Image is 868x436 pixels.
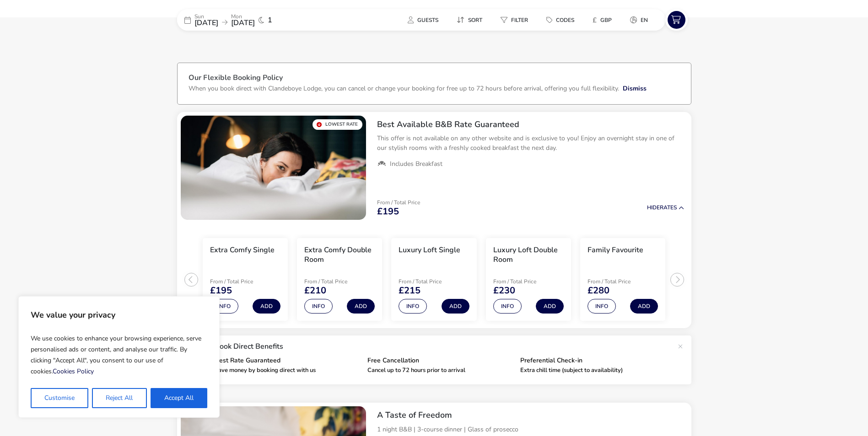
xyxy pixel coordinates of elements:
[347,299,375,314] button: Add
[53,367,94,376] a: Cookies Policy
[539,13,582,27] button: Codes
[536,299,564,314] button: Add
[585,13,619,27] button: £GBP
[623,84,647,93] button: Dismiss
[520,367,666,373] p: Extra chill time (subject to availability)
[539,13,585,27] naf-pibe-menu-bar-item: Codes
[194,18,218,28] span: [DATE]
[588,286,609,295] span: £280
[576,234,670,325] swiper-slide: 5 / 5
[304,245,375,265] h3: Extra Comfy Double Room
[493,13,539,27] naf-pibe-menu-bar-item: Filter
[390,160,442,168] span: Includes Breakfast
[493,286,515,295] span: £230
[31,388,88,408] button: Customise
[630,299,658,314] button: Add
[647,205,684,211] button: HideRates
[194,14,218,19] p: Sun
[588,279,652,284] p: From / Total Price
[253,299,280,314] button: Add
[231,14,255,19] p: Mon
[210,245,275,255] h3: Extra Comfy Single
[215,367,360,373] p: Save money by booking direct with us
[623,13,655,27] button: en
[189,84,619,93] p: When you book direct with Clandeboye Lodge, you can cancel or change your booking for free up to ...
[623,13,659,27] naf-pibe-menu-bar-item: en
[556,16,574,24] span: Codes
[210,286,232,295] span: £195
[493,279,558,284] p: From / Total Price
[449,13,490,27] button: Sort
[647,204,660,211] span: Hide
[588,245,643,255] h3: Family Favourite
[600,16,612,24] span: GBP
[399,245,460,255] h3: Luxury Loft Single
[588,299,616,314] button: Info
[641,16,648,24] span: en
[493,13,535,27] button: Filter
[18,296,220,418] div: We value your privacy
[387,234,481,325] swiper-slide: 3 / 5
[313,119,362,130] div: Lowest Rate
[449,13,493,27] naf-pibe-menu-bar-item: Sort
[377,425,684,434] p: 1 night B&B | 3-course dinner | Glass of prosecco
[377,133,684,153] p: This offer is not available on any other website and is exclusive to you! Enjoy an overnight stay...
[304,286,326,295] span: £210
[31,330,207,381] p: We use cookies to enhance your browsing experience, serve personalised ads or content, and analys...
[442,299,469,314] button: Add
[198,234,292,325] swiper-slide: 1 / 5
[210,299,238,314] button: Info
[493,299,522,314] button: Info
[304,279,369,284] p: From / Total Price
[377,207,399,216] span: £195
[189,74,680,84] h3: Our Flexible Booking Policy
[231,18,255,28] span: [DATE]
[399,286,421,295] span: £215
[377,119,684,130] h2: Best Available B&B Rate Guaranteed
[399,299,427,314] button: Info
[181,116,366,220] swiper-slide: 1 / 1
[511,16,528,24] span: Filter
[520,357,666,364] p: Preferential Check-in
[215,357,360,364] p: Best Rate Guaranteed
[400,13,449,27] naf-pibe-menu-bar-item: Guests
[370,112,691,176] div: Best Available B&B Rate GuaranteedThis offer is not available on any other website and is exclusi...
[400,13,446,27] button: Guests
[210,279,275,284] p: From / Total Price
[177,9,314,31] div: Sun[DATE]Mon[DATE]1
[481,234,576,325] swiper-slide: 4 / 5
[417,16,438,24] span: Guests
[468,16,482,24] span: Sort
[367,357,513,364] p: Free Cancellation
[292,234,387,325] swiper-slide: 2 / 5
[367,367,513,373] p: Cancel up to 72 hours prior to arrival
[585,13,623,27] naf-pibe-menu-bar-item: £GBP
[304,299,333,314] button: Info
[377,200,420,205] p: From / Total Price
[151,388,207,408] button: Accept All
[377,410,684,420] h2: A Taste of Freedom
[215,343,673,350] p: Book Direct Benefits
[268,16,272,24] span: 1
[31,306,207,324] p: We value your privacy
[593,16,597,25] i: £
[92,388,146,408] button: Reject All
[493,245,564,265] h3: Luxury Loft Double Room
[399,279,464,284] p: From / Total Price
